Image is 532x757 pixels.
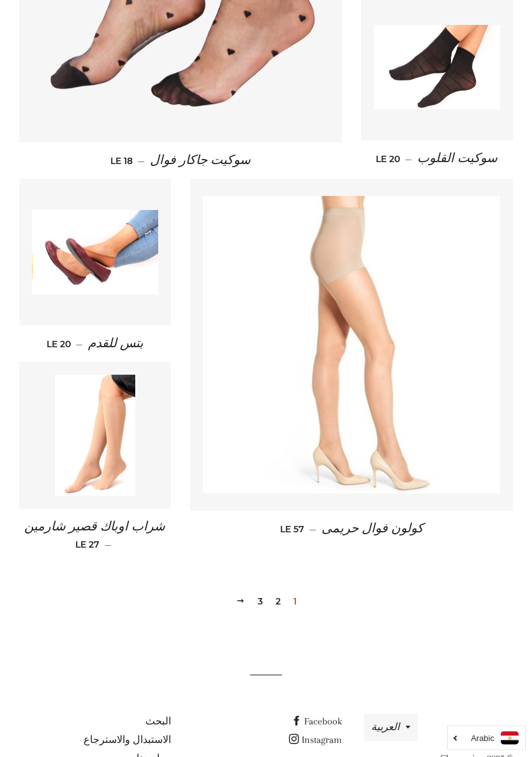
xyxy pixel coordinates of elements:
i: Arabic [471,734,494,742]
span: LE 20 [47,339,71,350]
span: 1 [288,592,302,611]
a: شراب اوباك قصير شارمين — LE 27 [19,509,171,562]
span: سوكيت جاكار فوال [150,154,251,168]
a: البحث [145,716,171,728]
span: — [76,339,83,350]
span: LE 27 [75,539,100,551]
a: سوكيت القلوب — LE 20 [361,141,513,177]
button: العربية [364,714,418,742]
a: 2 [270,592,286,611]
span: — [138,156,145,167]
span: — [309,524,316,536]
span: — [105,539,112,551]
a: سوكيت جاكار فوال — LE 18 [19,143,342,179]
span: LE 57 [280,524,304,536]
a: الاستبدال والاسترجاع [84,735,171,746]
span: LE 18 [110,156,133,167]
a: 3 [253,592,268,611]
a: بتس للقدم — LE 20 [19,326,171,363]
a: Arabic [454,731,519,745]
a: Facebook [292,716,342,728]
span: بتس للقدم [88,337,144,351]
span: — [405,154,412,165]
span: سوكيت القلوب [417,152,498,166]
span: شراب اوباك قصير شارمين [24,520,165,534]
a: كولون فوال حريمى — LE 57 [190,511,513,548]
span: LE 20 [376,154,400,165]
a: Instagram [289,735,342,746]
span: كولون فوال حريمى [321,522,424,536]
